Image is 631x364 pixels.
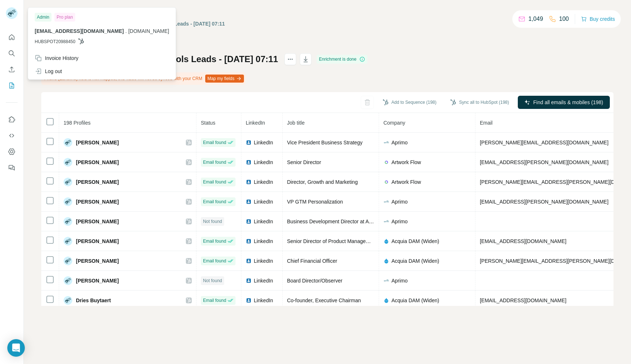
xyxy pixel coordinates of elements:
img: company-logo [383,219,389,224]
span: LinkedIn [254,297,273,304]
button: Map my fields [205,75,244,83]
button: Sync all to HubSpot (198) [445,97,514,108]
span: LinkedIn [254,178,273,186]
span: 198 Profiles [64,120,91,126]
span: Status [201,120,215,126]
span: Email found [203,159,226,166]
span: Company [383,120,405,126]
span: Acquia DAM (Widen) [391,257,439,265]
div: Log out [35,68,62,75]
span: Acquia DAM (Widen) [391,297,439,304]
span: Acquia DAM (Widen) [391,238,439,245]
img: LinkedIn logo [246,238,252,244]
img: company-logo [383,297,389,303]
img: company-logo [383,238,389,244]
span: [PERSON_NAME] [76,159,119,166]
span: [EMAIL_ADDRESS][DOMAIN_NAME] [480,297,566,303]
span: Director, Growth and Marketing [287,179,358,185]
span: [EMAIL_ADDRESS][DOMAIN_NAME] [480,238,566,244]
span: Board Director/Observer [287,278,343,284]
span: [PERSON_NAME] [76,238,119,245]
button: My lists [6,79,18,92]
span: Chief Financial Officer [287,258,337,264]
span: [PERSON_NAME][EMAIL_ADDRESS][DOMAIN_NAME] [480,140,608,145]
span: Aprimo [391,277,408,284]
button: Find all emails & mobiles (198) [518,96,610,109]
span: LinkedIn [246,120,265,126]
div: Pro plan [54,13,75,22]
span: Email found [203,238,226,244]
img: LinkedIn logo [246,278,252,284]
img: LinkedIn logo [246,297,252,303]
span: [EMAIL_ADDRESS][DOMAIN_NAME] [35,28,124,34]
img: Avatar [64,178,72,186]
button: Use Surfe API [6,129,18,142]
span: [EMAIL_ADDRESS][PERSON_NAME][DOMAIN_NAME] [480,159,608,165]
button: Use Surfe on LinkedIn [6,113,18,126]
span: Aprimo [391,198,408,205]
button: Buy credits [581,14,615,24]
img: Avatar [64,197,72,206]
span: Co-founder, Executive Chairman [287,297,361,303]
span: HUBSPOT20988450 [35,38,75,45]
img: LinkedIn logo [246,179,252,185]
div: Enrichment is done [317,55,367,64]
span: Artwork Flow [391,159,421,166]
img: Avatar [64,217,72,226]
span: LinkedIn [254,198,273,205]
img: Avatar [64,158,72,167]
span: Senior Director [287,159,321,165]
span: . [125,28,127,34]
span: LinkedIn [254,277,273,284]
span: Email found [203,258,226,264]
div: Admin [35,13,51,22]
span: Aprimo [391,139,408,146]
span: [PERSON_NAME] [76,218,119,225]
span: Vice President Business Strategy [287,140,363,145]
button: Quick start [6,31,18,44]
img: Avatar [6,7,18,19]
span: Artwork Flow [391,178,421,186]
img: company-logo [383,140,389,145]
span: Email found [203,139,226,146]
span: VP GTM Personalization [287,199,343,205]
div: Invoice History [35,54,79,62]
span: [PERSON_NAME] [76,178,119,186]
img: company-logo [383,179,389,185]
img: Avatar [64,257,72,265]
button: Search [6,47,18,60]
button: Feedback [6,161,18,174]
img: company-logo [383,258,389,264]
p: 100 [559,15,569,23]
span: Job title [287,120,305,126]
span: [DOMAIN_NAME] [128,28,169,34]
img: Avatar [64,237,72,246]
span: Email found [203,297,226,304]
span: LinkedIn [254,257,273,265]
span: Dries Buytaert [76,297,111,304]
img: company-logo [383,278,389,284]
span: Senior Director of Product Management [287,238,377,244]
img: Avatar [64,138,72,147]
span: Not found [203,218,222,225]
div: Open Intercom Messenger [7,339,25,357]
button: Dashboard [6,145,18,158]
span: LinkedIn [254,139,273,146]
span: [PERSON_NAME] [76,257,119,265]
img: company-logo [383,159,389,165]
img: company-logo [383,199,389,205]
span: Email found [203,179,226,185]
img: LinkedIn logo [246,219,252,224]
span: Email [480,120,493,126]
span: [PERSON_NAME] [76,139,119,146]
span: [PERSON_NAME] [76,198,119,205]
button: Enrich CSV [6,63,18,76]
span: LinkedIn [254,238,273,245]
button: Add to Sequence (198) [378,97,441,108]
span: Business Development Director at Aprimo [287,219,382,224]
img: LinkedIn logo [246,199,252,205]
span: Aprimo [391,218,408,225]
span: LinkedIn [254,218,273,225]
span: Email found [203,198,226,205]
img: LinkedIn logo [246,159,252,165]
